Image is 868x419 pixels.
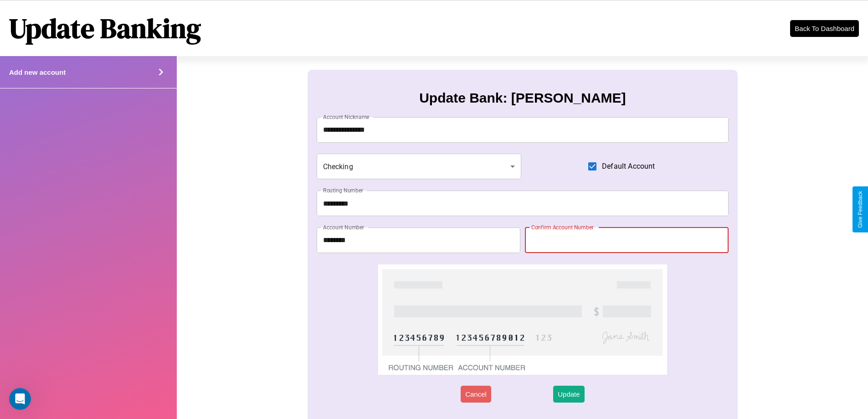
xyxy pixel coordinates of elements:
[553,386,584,403] button: Update
[461,386,491,403] button: Cancel
[9,68,66,76] h4: Add new account
[317,154,522,179] div: Checking
[9,10,201,47] h1: Update Banking
[9,388,31,410] iframe: Intercom live chat
[323,113,370,121] label: Account Nickname
[602,161,655,172] span: Default Account
[378,264,667,375] img: check
[323,186,363,194] label: Routing Number
[323,223,364,231] label: Account Number
[419,90,626,106] h3: Update Bank: [PERSON_NAME]
[531,223,594,231] label: Confirm Account Number
[857,191,863,228] div: Give Feedback
[790,20,859,37] button: Back To Dashboard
